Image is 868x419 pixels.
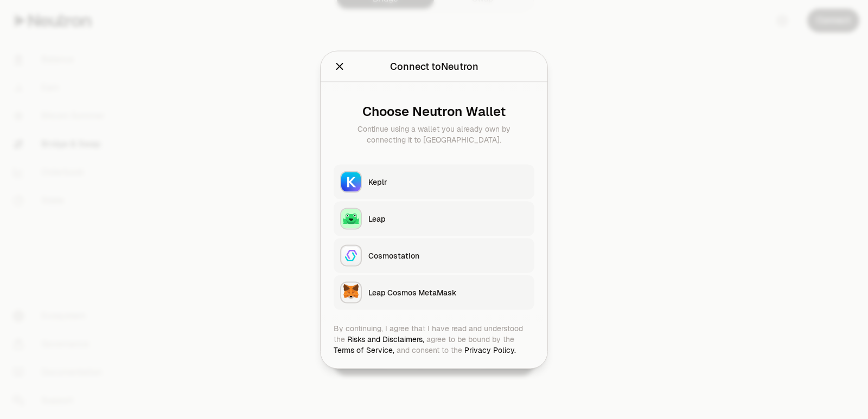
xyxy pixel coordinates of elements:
[368,287,528,298] div: Leap Cosmos MetaMask
[368,213,528,224] div: Leap
[334,59,346,74] button: Close
[342,123,526,145] div: Continue using a wallet you already own by connecting it to [GEOGRAPHIC_DATA].
[334,201,534,236] button: LeapLeap
[390,59,478,74] div: Connect to Neutron
[334,238,534,273] button: CosmostationCosmostation
[341,246,361,265] img: Cosmostation
[341,209,361,228] img: Leap
[334,323,534,355] div: By continuing, I agree that I have read and understood the agree to be bound by the and consent t...
[334,345,394,354] a: Terms of Service,
[334,275,534,310] button: Leap Cosmos MetaMaskLeap Cosmos MetaMask
[342,104,526,119] div: Choose Neutron Wallet
[334,164,534,199] button: KeplrKeplr
[368,176,528,187] div: Keplr
[347,334,424,344] a: Risks and Disclaimers,
[341,282,361,302] img: Leap Cosmos MetaMask
[341,172,361,191] img: Keplr
[464,345,516,354] a: Privacy Policy.
[368,250,528,261] div: Cosmostation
